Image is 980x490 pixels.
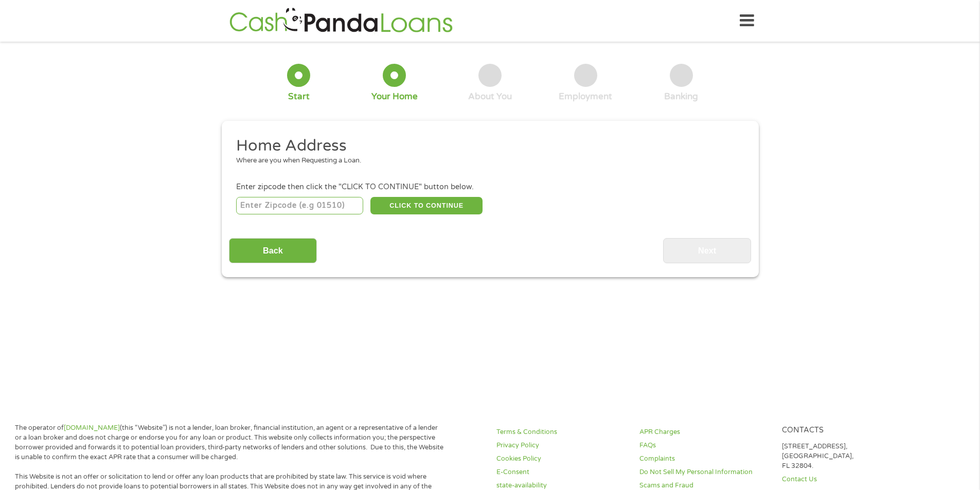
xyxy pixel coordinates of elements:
div: Banking [664,91,698,102]
img: GetLoanNow Logo [226,6,456,35]
div: Enter zipcode then click the "CLICK TO CONTINUE" button below. [236,182,743,193]
input: Back [229,238,317,263]
h4: Contacts [782,426,913,435]
div: Start [288,91,310,102]
a: Terms & Conditions [496,427,627,437]
div: About You [468,91,512,102]
div: Employment [559,91,612,102]
p: The operator of (this “Website”) is not a lender, loan broker, financial institution, an agent or... [15,423,444,462]
a: E-Consent [496,467,627,477]
p: [STREET_ADDRESS], [GEOGRAPHIC_DATA], FL 32804. [782,442,913,471]
a: [DOMAIN_NAME] [64,424,120,432]
a: Contact Us [782,475,913,484]
a: Do Not Sell My Personal Information [639,467,770,477]
input: Enter Zipcode (e.g 01510) [236,197,363,214]
a: Cookies Policy [496,454,627,464]
div: Your Home [371,91,418,102]
div: Where are you when Requesting a Loan. [236,156,736,166]
h2: Home Address [236,136,736,156]
a: Privacy Policy [496,441,627,450]
a: FAQs [639,441,770,450]
a: APR Charges [639,427,770,437]
button: CLICK TO CONTINUE [370,197,483,214]
a: Complaints [639,454,770,464]
input: Next [663,238,751,263]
